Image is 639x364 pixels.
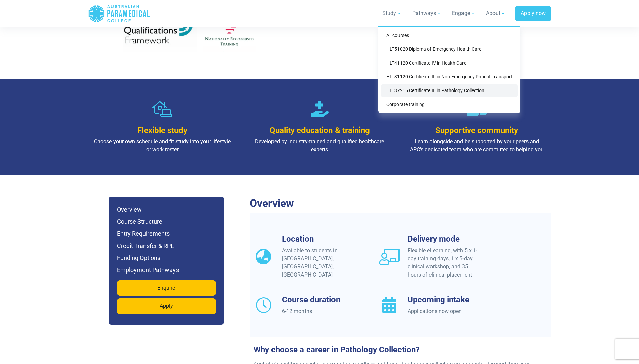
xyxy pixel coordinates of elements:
[117,205,216,214] h6: Overview
[117,253,216,263] h6: Funding Options
[93,125,232,135] h3: Flexible study
[408,307,481,315] div: Applications now open
[381,84,518,97] a: HLT37215 Certificate III in Pathology Collection
[381,29,518,42] a: All courses
[117,217,216,226] h6: Course Structure
[117,229,216,239] h6: Entry Requirements
[448,4,479,23] a: Engage
[282,234,355,244] h3: Location
[408,4,445,23] a: Pathways
[117,280,216,296] a: Enquire
[482,4,510,23] a: About
[250,345,551,355] h3: Why choose a career in Pathology Collection?
[381,71,518,83] a: HLT31120 Certificate III in Non-Emergency Patient Transport
[408,125,546,135] h3: Supportive community
[515,6,551,22] a: Apply now
[408,138,546,154] p: Learn alongside and be supported by your peers and APC’s dedicated team who are committed to help...
[381,43,518,56] a: HLT51020 Diploma of Emergency Health Care
[88,3,150,25] a: Australian Paramedical College
[282,295,355,305] h3: Course duration
[381,98,518,111] a: Corporate training
[408,295,481,305] h3: Upcoming intake
[250,125,389,135] h3: Quality education & training
[93,138,232,154] p: Choose your own schedule and fit study into your lifestyle or work roster
[282,307,355,315] div: 6-12 months
[117,298,216,314] a: Apply
[408,234,481,244] h3: Delivery mode
[378,4,406,23] a: Study
[117,265,216,275] h6: Employment Pathways
[408,247,481,279] div: Flexible eLearning, with 5 x 1-day training days, 1 x 5-day clinical workshop, and 35 hours of cl...
[282,247,355,279] div: Available to students in [GEOGRAPHIC_DATA], [GEOGRAPHIC_DATA], [GEOGRAPHIC_DATA]
[250,197,551,210] h2: Overview
[381,57,518,69] a: HLT41120 Certificate IV in Health Care
[117,241,216,251] h6: Credit Transfer & RPL
[250,138,389,154] p: Developed by industry-trained and qualified healthcare experts
[378,26,520,113] div: Study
